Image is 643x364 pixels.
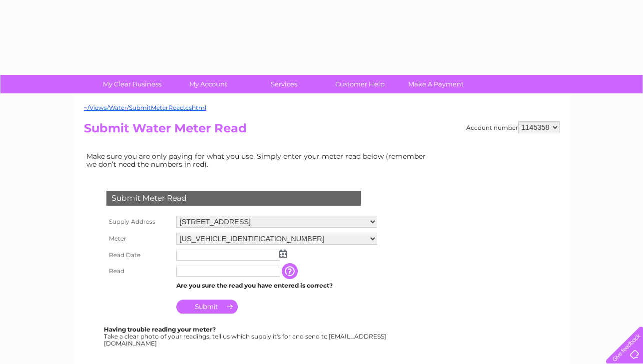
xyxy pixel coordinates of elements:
[243,75,325,93] a: Services
[279,250,287,258] img: ...
[84,121,560,140] h2: Submit Water Meter Read
[104,326,388,347] div: Take a clear photo of your readings, tell us which supply it's for and send to [EMAIL_ADDRESS][DO...
[104,230,174,247] th: Meter
[466,121,560,133] div: Account number
[174,279,380,292] td: Are you sure the read you have entered is correct?
[319,75,401,93] a: Customer Help
[104,263,174,279] th: Read
[91,75,173,93] a: My Clear Business
[84,150,434,171] td: Make sure you are only paying for what you use. Simply enter your meter read below (remember we d...
[176,300,238,314] input: Submit
[282,263,300,279] input: Information
[104,213,174,230] th: Supply Address
[167,75,249,93] a: My Account
[84,104,206,111] a: ~/Views/Water/SubmitMeterRead.cshtml
[104,247,174,263] th: Read Date
[395,75,477,93] a: Make A Payment
[106,191,361,206] div: Submit Meter Read
[104,326,216,333] b: Having trouble reading your meter?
